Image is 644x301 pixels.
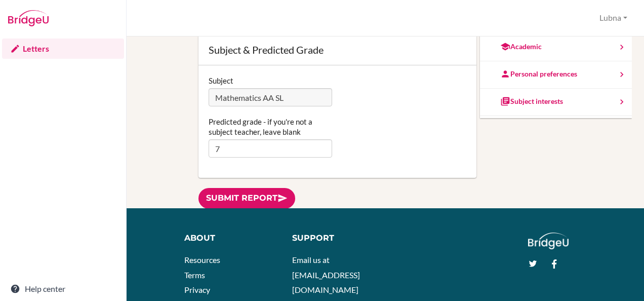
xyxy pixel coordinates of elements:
[209,45,466,55] div: Subject & Predicted Grade
[480,61,632,89] a: Personal preferences
[8,10,49,26] img: Bridge-U
[500,42,542,52] div: Academic
[209,76,233,86] label: Subject
[480,34,632,61] a: Academic
[480,116,632,143] a: Strategy Advisor
[500,69,577,79] div: Personal preferences
[528,233,569,249] img: logo_white@2x-f4f0deed5e89b7ecb1c2cc34c3e3d731f90f0f143d5ea2071677605dd97b5244.png
[292,255,360,294] a: Email us at [EMAIL_ADDRESS][DOMAIN_NAME]
[2,279,124,299] a: Help center
[184,233,277,244] div: About
[480,89,632,116] a: Subject interests
[595,9,632,27] button: Lubna
[184,255,220,265] a: Resources
[500,96,563,106] div: Subject interests
[184,270,205,280] a: Terms
[2,39,124,59] a: Letters
[209,117,332,137] label: Predicted grade - if you're not a subject teacher, leave blank
[292,233,378,244] div: Support
[198,188,295,209] a: Submit report
[184,285,210,294] a: Privacy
